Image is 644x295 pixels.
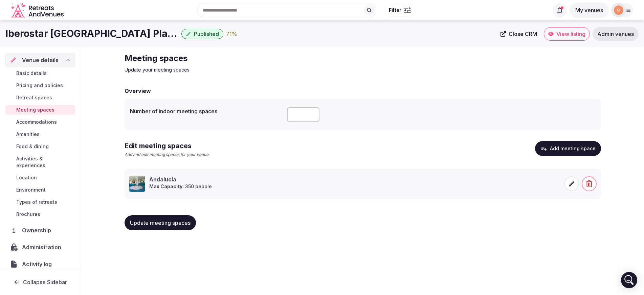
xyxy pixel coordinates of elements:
a: Activity log [5,257,75,271]
span: Published [194,31,219,37]
span: Types of retreats [16,199,57,205]
a: Amenities [5,130,75,139]
span: Amenities [16,131,40,138]
span: Ownership [22,226,54,234]
a: Admin venues [593,27,639,41]
a: Food & dining [5,142,75,151]
span: Pricing and policies [16,82,63,89]
h3: Andalucia [149,176,212,183]
a: Location [5,173,75,182]
span: Collapse Sidebar [23,279,67,286]
a: Meeting spaces [5,105,75,115]
span: Update meeting spaces [130,219,191,226]
a: Types of retreats [5,197,75,207]
span: Admin venues [597,31,634,37]
p: Update your meeting spaces [125,66,352,73]
span: Basic details [16,70,47,77]
a: Activities & experiences [5,154,75,170]
span: Venue details [22,56,59,64]
a: Close CRM [496,27,541,41]
p: 350 people [149,183,212,190]
button: 71% [226,30,237,38]
a: Ownership [5,223,75,237]
span: Accommodations [16,119,57,125]
span: Close CRM [509,31,537,37]
a: Pricing and policies [5,81,75,90]
a: Accommodations [5,117,75,127]
span: Filter [389,7,401,14]
h1: Iberostar [GEOGRAPHIC_DATA] Playa [5,27,179,40]
a: View listing [544,27,590,41]
a: Retreat spaces [5,93,75,102]
span: View listing [556,31,585,37]
h2: Overview [125,87,151,95]
h2: Meeting spaces [125,53,352,64]
div: Open Intercom Messenger [621,272,637,288]
img: marina [614,5,623,15]
button: My venues [570,2,609,18]
h2: Edit meeting spaces [125,141,209,151]
strong: Max Capacity: [149,183,184,189]
a: Basic details [5,68,75,78]
span: Food & dining [16,143,49,150]
span: Brochures [16,211,40,218]
span: Environment [16,186,46,193]
div: 71 % [226,30,237,38]
button: Collapse Sidebar [5,275,75,290]
button: Published [181,29,223,39]
span: Activity log [22,260,54,268]
a: Environment [5,185,75,195]
span: Administration [22,243,64,251]
span: Retreat spaces [16,94,52,101]
img: Andalucia [129,176,145,192]
p: Add and edit meeting spaces for your venue. [125,152,209,158]
a: My venues [570,7,609,14]
button: Filter [384,4,415,17]
span: Meeting spaces [16,106,54,113]
a: Brochures [5,210,75,219]
span: Location [16,174,37,181]
label: Number of indoor meeting spaces [130,109,282,114]
button: Update meeting spaces [125,215,196,230]
button: Add meeting space [535,141,601,156]
a: Administration [5,240,75,254]
span: Activities & experiences [16,155,72,169]
a: Visit the homepage [11,3,65,18]
svg: Retreats and Venues company logo [11,3,65,18]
